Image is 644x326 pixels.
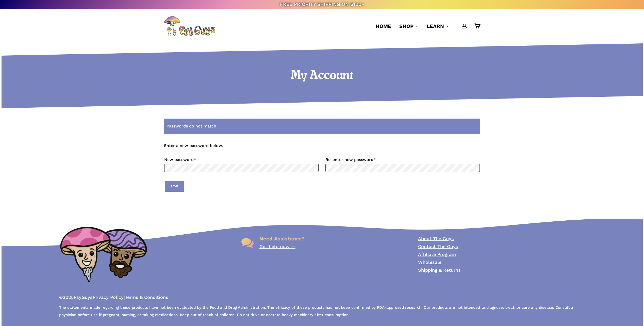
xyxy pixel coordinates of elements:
[399,23,414,29] span: Shop
[372,9,480,43] nav: Main Menu
[164,156,319,164] label: New password
[63,295,74,300] span: 2025
[125,295,168,300] a: Terms & Conditions
[164,142,480,156] p: Enter a new password below.
[399,23,419,30] a: Shop
[418,259,441,265] a: Wholesale
[59,305,573,318] span: The statements made regarding these products have not been evaluated by the Food and Drug Adminis...
[418,267,461,273] a: Shipping & Returns
[418,236,454,241] a: About The Guys
[59,295,63,300] b: ©
[167,123,472,130] li: Passwords do not match.
[427,23,449,30] a: Learn
[376,23,391,30] a: Home
[59,221,148,287] img: PsyGuys Heads Logo
[418,252,456,257] a: Affiliate Program
[259,236,305,242] span: Need Assistance?
[164,16,215,36] img: PsyGuys
[259,244,295,249] a: Get help now →
[165,181,184,192] button: Save
[0,69,644,83] h1: My Account
[376,23,391,29] span: Home
[93,295,124,300] a: Privacy Policy
[418,244,458,249] a: Contact The Guys
[325,156,480,164] label: Re-enter new password
[427,23,444,29] span: Learn
[59,295,168,301] span: PsyGuys |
